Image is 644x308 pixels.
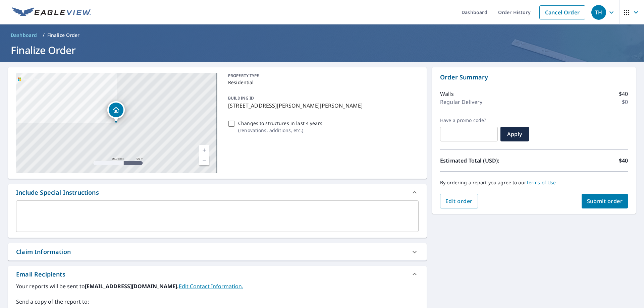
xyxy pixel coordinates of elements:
[11,32,37,39] span: Dashboard
[8,266,427,282] div: Email Recipients
[440,180,628,186] p: By ordering a report you agree to our
[199,145,209,155] a: Current Level 17, Zoom In
[228,79,416,86] p: Residential
[591,5,606,20] div: TH
[47,32,80,39] p: Finalize Order
[506,130,524,138] span: Apply
[8,30,40,41] a: Dashboard
[12,7,91,17] img: EV Logo
[16,282,419,290] label: Your reports will be sent to
[619,90,628,98] p: $40
[228,95,254,101] p: BUILDING ID
[8,30,636,41] nav: breadcrumb
[440,90,454,98] p: Walls
[8,43,636,57] h1: Finalize Order
[238,120,322,127] p: Changes to structures in last 4 years
[440,157,534,165] p: Estimated Total (USD):
[199,155,209,165] a: Current Level 17, Zoom Out
[539,5,585,19] a: Cancel Order
[8,243,427,260] div: Claim Information
[16,298,419,306] label: Send a copy of the report to:
[238,127,322,134] p: ( renovations, additions, etc. )
[440,117,498,123] label: Have a promo code?
[500,127,529,141] button: Apply
[228,73,416,79] p: PROPERTY TYPE
[16,188,99,197] div: Include Special Instructions
[440,98,482,106] p: Regular Delivery
[107,101,125,122] div: Dropped pin, building 1, Residential property, 13150 Ripley Rd Linden, MI 48451
[587,197,623,205] span: Submit order
[440,194,478,208] button: Edit order
[8,184,427,200] div: Include Special Instructions
[85,283,179,290] b: [EMAIL_ADDRESS][DOMAIN_NAME].
[440,73,628,82] p: Order Summary
[179,283,243,290] a: EditContactInfo
[16,247,71,256] div: Claim Information
[619,157,628,165] p: $40
[526,179,556,186] a: Terms of Use
[582,194,628,208] button: Submit order
[43,31,45,39] li: /
[228,102,416,110] p: [STREET_ADDRESS][PERSON_NAME][PERSON_NAME]
[16,270,65,279] div: Email Recipients
[445,197,473,205] span: Edit order
[622,98,628,106] p: $0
